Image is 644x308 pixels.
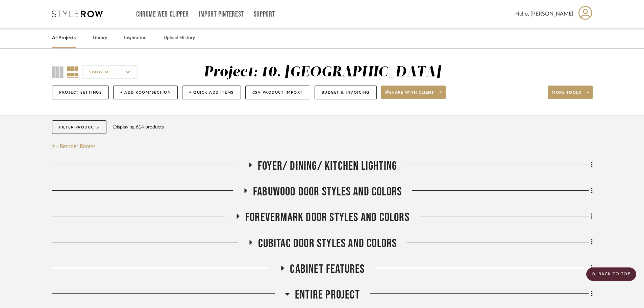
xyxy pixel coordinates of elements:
[552,90,581,100] span: More tools
[290,262,365,277] span: Cabinet Features
[295,288,360,302] span: Entire Project
[93,33,107,43] a: Library
[245,210,410,225] span: FOREVERMARK DOOR STYLES AND COLORS
[182,86,241,99] button: + Quick Add Items
[245,86,310,99] button: CSV Product Import
[258,236,397,251] span: CUBITAC DOOR STYLES AND COLORS
[515,10,573,18] span: Hello, [PERSON_NAME]
[113,120,164,134] div: Displaying 614 products
[385,90,435,100] span: Share with client
[253,185,402,199] span: FABUWOOD DOOR STYLES AND COLORS
[60,142,96,150] span: Reorder Rooms
[315,86,377,99] button: Budget & Invoicing
[548,86,593,99] button: More tools
[258,159,397,173] span: Foyer/ Dining/ Kitchen Lighting
[254,11,275,17] a: Support
[164,33,195,43] a: Upload History
[204,65,441,79] div: Project: 10. [GEOGRAPHIC_DATA]
[113,86,178,99] button: + Add Room/Section
[52,120,106,134] button: Filter Products
[381,86,446,99] button: Share with client
[52,33,76,43] a: All Projects
[52,86,109,99] button: Project Settings
[199,11,244,17] a: Import Pinterest
[136,11,189,17] a: Chrome Web Clipper
[586,267,636,281] scroll-to-top-button: BACK TO TOP
[52,142,96,150] button: Reorder Rooms
[124,33,147,43] a: Inspiration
